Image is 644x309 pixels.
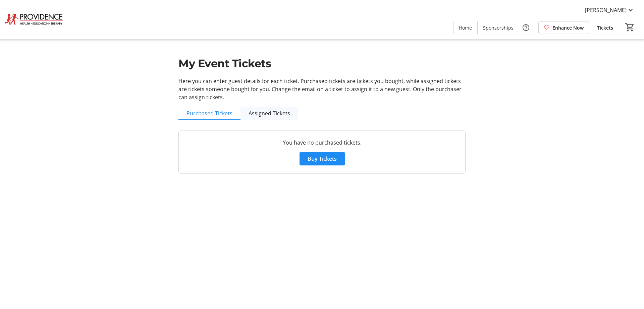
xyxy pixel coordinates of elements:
p: You have no purchased tickets. [187,139,457,147]
p: Here you can enter guest details for each ticket. Purchased tickets are tickets you bought, while... [178,77,466,101]
h1: My Event Tickets [178,55,466,72]
span: [PERSON_NAME] [585,6,627,14]
span: Buy Tickets [308,155,337,163]
button: Cart [624,21,636,33]
span: Home [459,24,472,31]
button: Buy Tickets [300,152,345,165]
button: [PERSON_NAME] [580,5,640,15]
span: Enhance Now [552,24,584,31]
span: Assigned Tickets [249,111,290,116]
img: Providence's Logo [4,3,64,36]
a: Sponsorships [478,22,519,34]
button: Help [519,21,533,34]
span: Tickets [597,24,613,31]
span: Purchased Tickets [186,111,232,116]
a: Home [453,22,477,34]
span: Sponsorships [483,24,514,31]
a: Enhance Now [538,22,589,34]
a: Tickets [592,22,619,34]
